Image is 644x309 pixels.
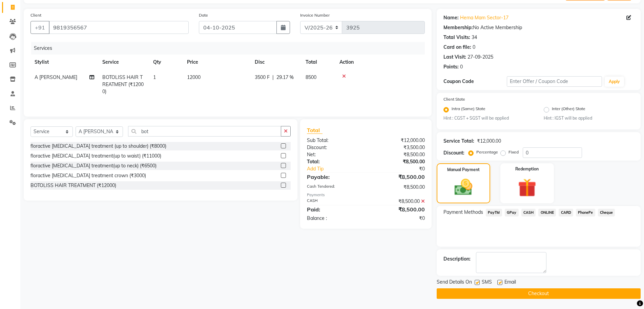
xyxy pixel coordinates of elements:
[443,34,470,41] div: Total Visits:
[443,255,471,263] div: Description:
[366,151,430,158] div: ₹8,500.00
[598,209,615,217] span: Cheque
[49,21,189,34] input: Search by Name/Mobile/Email/Code
[447,167,480,173] label: Manual Payment
[504,279,516,287] span: Email
[366,158,430,165] div: ₹8,500.00
[30,182,116,189] div: BOTOLISS HAIR TREATMENT (₹12000)
[552,106,585,114] label: Inter (Other) State
[505,209,519,217] span: GPay
[366,184,430,191] div: ₹8,500.00
[183,55,251,70] th: Price
[366,144,430,151] div: ₹3,500.00
[366,137,430,144] div: ₹12,000.00
[437,288,641,299] button: Checkout
[187,74,201,80] span: 12000
[30,12,41,18] label: Client
[482,279,492,287] span: SMS
[128,126,281,137] input: Search or Scan
[31,42,430,55] div: Services
[307,192,425,198] div: Payments
[473,44,475,51] div: 0
[199,12,208,18] label: Date
[302,173,366,181] div: Payable:
[30,162,157,169] div: floractive [MEDICAL_DATA] treatment(up to neck) (₹6500)
[508,149,519,155] label: Fixed
[486,209,502,217] span: PayTM
[443,63,459,70] div: Points:
[515,166,539,172] label: Redemption
[468,54,493,61] div: 27-09-2025
[472,34,477,41] div: 34
[443,14,459,21] div: Name:
[302,144,366,151] div: Discount:
[302,158,366,165] div: Total:
[521,209,536,217] span: CASH
[302,151,366,158] div: Net:
[538,209,556,217] span: ONLINE
[443,54,466,61] div: Last Visit:
[512,176,542,199] img: _gift.svg
[306,74,316,80] span: 8500
[443,78,507,85] div: Coupon Code
[300,12,330,18] label: Invoice Number
[153,74,156,80] span: 1
[605,77,624,87] button: Apply
[452,106,485,114] label: Intra (Same) State
[376,165,430,172] div: ₹0
[302,215,366,222] div: Balance :
[476,149,498,155] label: Percentage
[302,137,366,144] div: Sub Total:
[302,165,377,172] a: Add Tip
[272,74,274,81] span: |
[366,198,430,205] div: ₹8,500.00
[449,177,478,198] img: _cash.svg
[443,96,465,102] label: Client State
[443,209,483,216] span: Payment Methods
[302,184,366,191] div: Cash Tendered:
[477,138,501,145] div: ₹12,000.00
[102,74,144,95] span: BOTOLISS HAIR TREATMENT (₹12000)
[460,14,508,21] a: Hema Mam Sector-17
[30,21,49,34] button: +91
[30,152,161,160] div: floractive [MEDICAL_DATA] treatment(up to waist) (₹11000)
[443,24,634,31] div: No Active Membership
[335,55,425,70] th: Action
[30,143,166,150] div: floractive [MEDICAL_DATA] treatment (up to shoulder) (₹8000)
[576,209,595,217] span: PhonePe
[559,209,573,217] span: CARD
[98,55,149,70] th: Service
[366,205,430,213] div: ₹8,500.00
[507,76,602,87] input: Enter Offer / Coupon Code
[30,172,146,179] div: floractive [MEDICAL_DATA] treatment crown (₹3000)
[302,55,335,70] th: Total
[30,55,98,70] th: Stylist
[443,149,464,157] div: Discount:
[302,198,366,205] div: CASH
[276,74,294,81] span: 29.17 %
[251,55,302,70] th: Disc
[437,279,472,287] span: Send Details On
[460,63,463,70] div: 0
[302,205,366,213] div: Paid:
[443,44,471,51] div: Card on file:
[366,173,430,181] div: ₹8,500.00
[307,127,323,134] span: Total
[443,115,534,121] small: Hint : CGST + SGST will be applied
[366,215,430,222] div: ₹0
[35,74,77,80] span: A [PERSON_NAME]
[443,138,474,145] div: Service Total:
[149,55,183,70] th: Qty
[443,24,473,31] div: Membership:
[255,74,270,81] span: 3500 F
[544,115,634,121] small: Hint : IGST will be applied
